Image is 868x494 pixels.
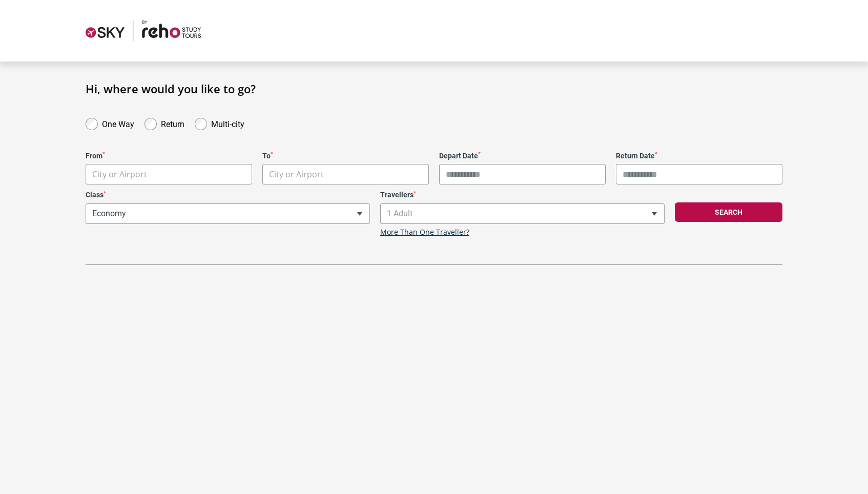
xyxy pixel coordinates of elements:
span: City or Airport [263,164,428,184]
span: 1 Adult [381,204,664,223]
button: Search [675,202,782,222]
label: To [262,152,429,160]
label: Depart Date [439,152,606,160]
label: Return [161,117,184,129]
label: From [86,152,252,160]
span: City or Airport [86,164,252,184]
a: More Than One Traveller? [380,228,469,237]
label: Travellers [380,191,665,199]
h1: Hi, where would you like to go? [86,82,782,95]
label: One Way [102,117,134,129]
label: Class [86,191,370,199]
label: Multi-city [211,117,244,129]
span: Economy [86,204,369,223]
label: Return Date [616,152,782,160]
span: City or Airport [92,169,147,180]
span: City or Airport [262,164,429,184]
span: Economy [86,203,370,224]
span: 1 Adult [380,203,665,224]
span: City or Airport [86,164,252,184]
span: City or Airport [269,169,324,180]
